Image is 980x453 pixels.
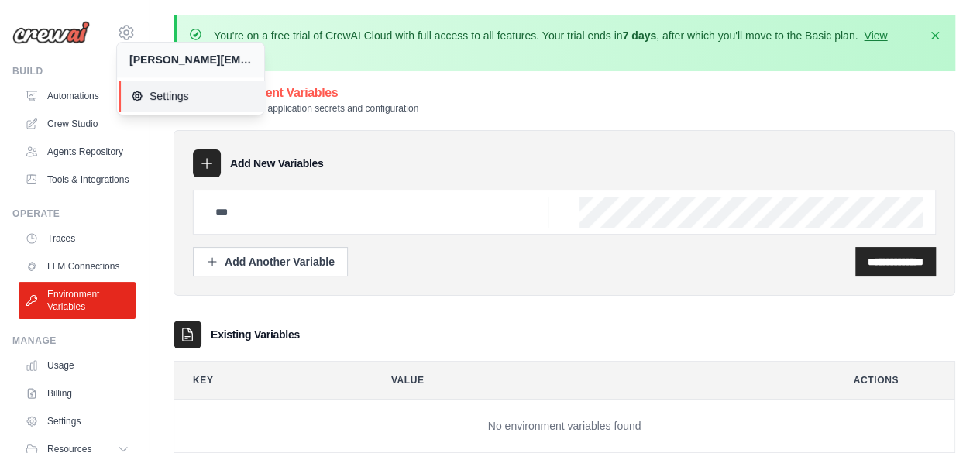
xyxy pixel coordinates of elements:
[211,84,418,102] h2: Environment Variables
[19,84,136,108] a: Automations
[19,112,136,136] a: Crew Studio
[119,81,266,112] a: Settings
[12,65,136,77] div: Build
[19,139,136,164] a: Agents Repository
[206,254,335,269] div: Add Another Variable
[622,29,656,42] strong: 7 days
[174,400,954,453] td: No environment variables found
[193,247,348,276] button: Add Another Variable
[211,327,300,342] h3: Existing Variables
[19,409,136,434] a: Settings
[129,52,252,67] div: [PERSON_NAME][EMAIL_ADDRESS][DOMAIN_NAME]
[12,208,136,220] div: Operate
[19,282,136,319] a: Environment Variables
[211,102,418,115] p: Manage your application secrets and configuration
[214,28,918,59] p: You're on a free trial of CrewAI Cloud with full access to all features. Your trial ends in , aft...
[19,167,136,192] a: Tools & Integrations
[373,362,823,399] th: Value
[19,353,136,378] a: Usage
[19,381,136,406] a: Billing
[835,362,955,399] th: Actions
[131,88,253,104] span: Settings
[230,156,324,171] h3: Add New Variables
[19,254,136,279] a: LLM Connections
[174,362,360,399] th: Key
[12,335,136,347] div: Manage
[19,226,136,251] a: Traces
[12,21,90,44] img: Logo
